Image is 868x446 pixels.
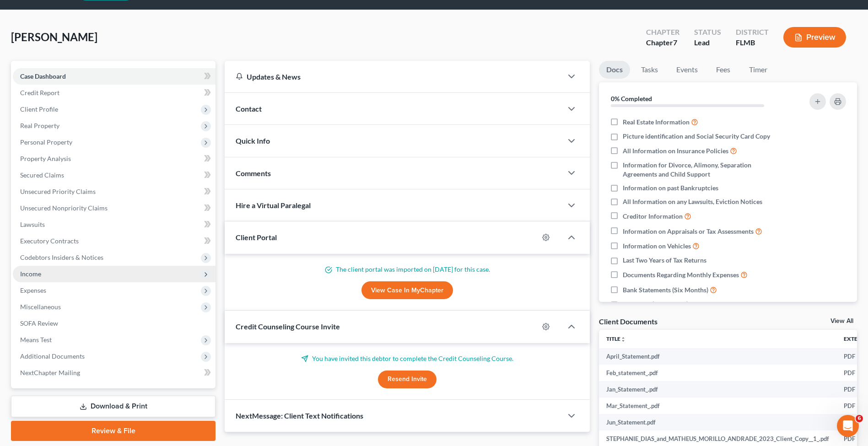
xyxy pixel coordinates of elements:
[669,61,705,79] a: Events
[20,237,79,245] span: Executory Contracts
[623,161,785,179] span: Information for Divorce, Alimony, Separation Agreements and Child Support
[620,337,626,342] i: unfold_more
[236,104,262,113] span: Contact
[623,146,728,156] span: All Information on Insurance Policies
[599,317,658,326] div: Client Documents
[20,270,41,278] span: Income
[236,72,551,81] div: Updates & News
[20,171,64,179] span: Secured Claims
[13,216,216,233] a: Lawsuits
[606,335,626,342] a: Titleunfold_more
[13,85,216,101] a: Credit Report
[736,38,769,48] div: FLMB
[623,242,691,251] span: Information on Vehicles
[13,315,216,332] a: SOFA Review
[236,354,579,363] p: You have invited this debtor to complete the Credit Counseling Course.
[13,150,216,167] a: Property Analysis
[20,188,96,195] span: Unsecured Priority Claims
[694,38,721,48] div: Lead
[623,256,706,265] span: Last Two Years of Tax Returns
[673,38,677,47] span: 7
[646,27,679,38] div: Chapter
[20,155,71,162] span: Property Analysis
[236,411,363,420] span: NextMessage: Client Text Notifications
[599,348,836,365] td: April_Statement.pdf
[20,138,72,146] span: Personal Property
[623,212,683,221] span: Creditor Information
[236,322,340,331] span: Credit Counseling Course Invite
[856,415,863,422] span: 6
[623,227,754,236] span: Information on Appraisals or Tax Assessments
[20,303,61,311] span: Miscellaneous
[20,72,66,80] span: Case Dashboard
[623,285,708,295] span: Bank Statements (Six Months)
[13,167,216,183] a: Secured Claims
[20,319,58,327] span: SOFA Review
[599,61,630,79] a: Docs
[709,61,738,79] a: Fees
[20,369,80,376] span: NextChapter Mailing
[623,270,739,279] span: Documents Regarding Monthly Expenses
[599,398,836,414] td: Mar_Statement_.pdf
[783,27,846,48] button: Preview
[20,352,85,360] span: Additional Documents
[13,183,216,200] a: Unsecured Priority Claims
[236,265,579,274] p: The client portal was imported on [DATE] for this case.
[11,30,97,43] span: [PERSON_NAME]
[611,95,652,102] strong: 0% Completed
[599,414,836,430] td: Jun_Statement.pdf
[378,371,437,389] button: Resend Invite
[837,415,859,437] iframe: Intercom live chat
[11,421,216,441] a: Review & File
[236,233,277,242] span: Client Portal
[13,233,216,249] a: Executory Contracts
[623,300,688,309] span: Pay Stubs (Six Months)
[20,286,46,294] span: Expenses
[599,365,836,381] td: Feb_statement_.pdf
[623,132,770,141] span: Picture identification and Social Security Card Copy
[623,118,690,127] span: Real Estate Information
[236,169,271,177] span: Comments
[361,281,453,300] a: View Case in MyChapter
[742,61,775,79] a: Timer
[13,68,216,85] a: Case Dashboard
[623,183,718,193] span: Information on past Bankruptcies
[236,136,270,145] span: Quick Info
[830,318,853,324] a: View All
[694,27,721,38] div: Status
[11,396,216,417] a: Download & Print
[736,27,769,38] div: District
[20,89,59,97] span: Credit Report
[20,220,45,228] span: Lawsuits
[646,38,679,48] div: Chapter
[13,200,216,216] a: Unsecured Nonpriority Claims
[623,197,762,206] span: All Information on any Lawsuits, Eviction Notices
[599,381,836,398] td: Jan_Statement_.pdf
[20,122,59,129] span: Real Property
[20,204,108,212] span: Unsecured Nonpriority Claims
[634,61,665,79] a: Tasks
[13,365,216,381] a: NextChapter Mailing
[236,201,311,210] span: Hire a Virtual Paralegal
[20,336,52,344] span: Means Test
[20,105,58,113] span: Client Profile
[20,253,103,261] span: Codebtors Insiders & Notices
